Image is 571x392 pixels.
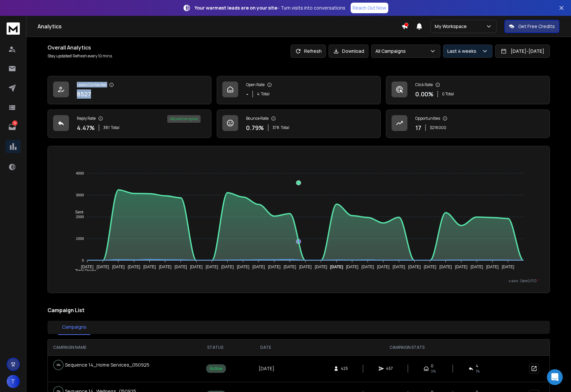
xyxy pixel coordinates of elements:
p: 11 [12,120,17,126]
button: T [7,375,20,388]
a: Reach Out Now [351,3,388,13]
p: My Workspace [435,23,469,30]
a: 11 [6,120,19,134]
button: Get Free Credits [504,20,559,33]
img: logo [7,22,20,35]
p: Reach Out Now [353,5,386,11]
p: – Turn visits into conversations [195,5,345,11]
h1: Analytics [38,22,401,30]
strong: Your warmest leads are on your site [195,5,277,11]
div: Open Intercom Messenger [547,369,563,385]
p: Get Free Credits [518,23,555,30]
